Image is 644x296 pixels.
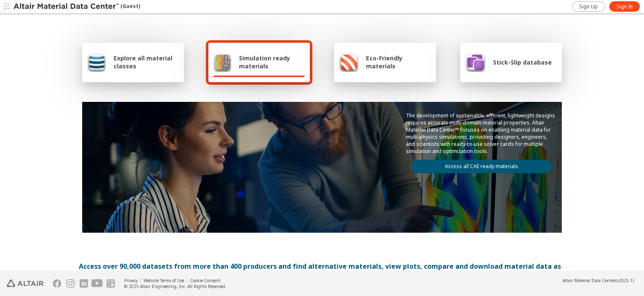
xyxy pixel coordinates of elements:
span: Simulation ready materials [239,54,305,70]
img: Stick-Slip database [465,52,486,72]
span: Sign In [616,3,633,10]
span: Sign Up [579,3,598,10]
img: Altair Material Data Center [13,3,120,11]
a: Sign In [609,1,640,12]
div: (Guest) [13,3,140,11]
span: Altair Material Data Center [563,278,615,283]
img: Simulation ready materials [213,52,231,72]
a: Website Terms of Use [143,278,184,283]
span: Eco-Friendly materials [366,54,431,70]
div: © 2025 Altair Engineering, Inc. All Rights Reserved. [124,283,226,289]
div: Access over 90,000 datasets from more than 400 producers and find alternative materials, view plo... [79,261,565,281]
a: Sign Up [572,1,605,12]
span: Explore all material classes [114,54,179,70]
img: Eco-Friendly materials [339,52,358,72]
a: Privacy [124,278,138,283]
div: (v2025.1) [563,278,634,283]
img: Explore all material classes [87,52,106,72]
a: Cookie Consent [190,278,221,283]
img: Altair Engineering [7,280,44,287]
p: The development of sustainable, efficient, lightweight designs requires accurate multi-domain mat... [406,112,557,155]
a: Access all CAE ready materials [411,160,552,173]
span: Stick-Slip database [493,58,552,66]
